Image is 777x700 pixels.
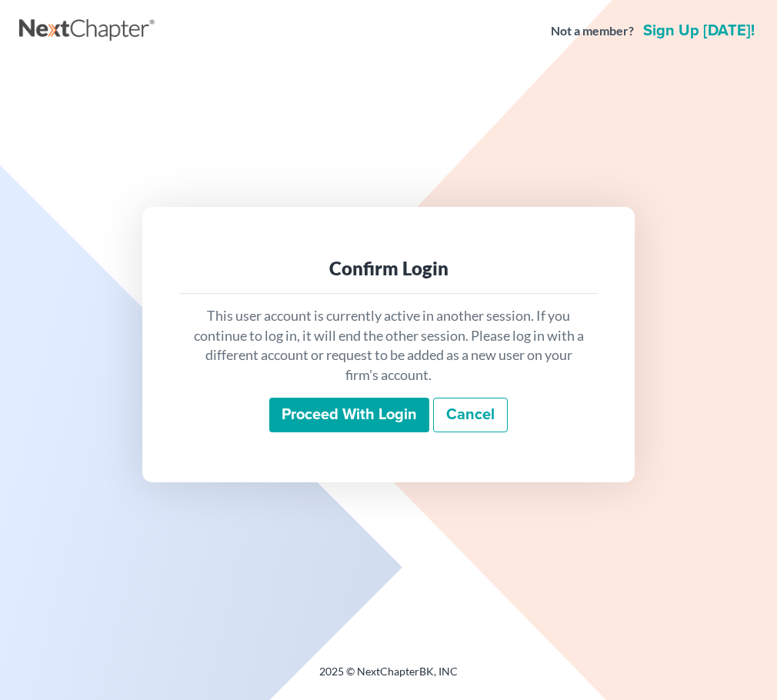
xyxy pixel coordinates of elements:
[551,22,634,40] strong: Not a member?
[269,398,429,433] input: Proceed with login
[640,23,758,38] a: Sign up [DATE]!
[19,664,758,692] div: 2025 © NextChapterBK, INC
[433,398,508,433] a: Cancel
[192,306,585,385] p: This user account is currently active in another session. If you continue to log in, it will end ...
[192,256,585,281] div: Confirm Login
